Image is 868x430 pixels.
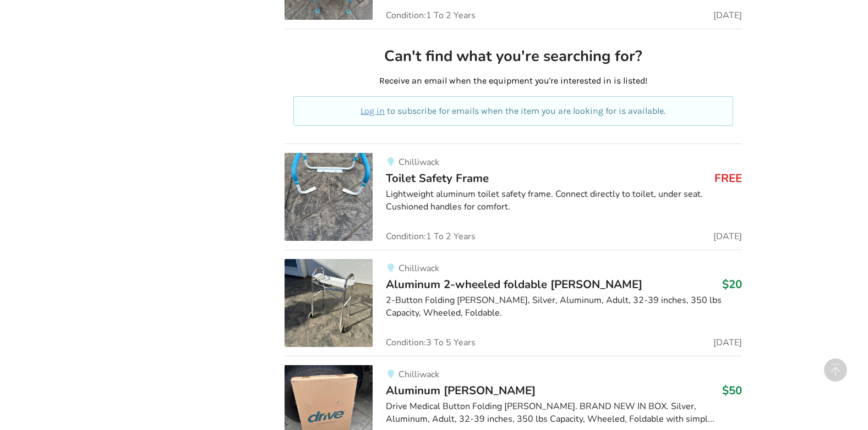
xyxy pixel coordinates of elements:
span: Aluminum 2-wheeled foldable [PERSON_NAME] [386,277,642,292]
span: [DATE] [713,338,742,347]
h3: FREE [714,171,742,185]
div: 2-Button Folding [PERSON_NAME], Silver, Aluminum, Adult, 32-39 inches, 350 lbs Capacity, Wheeled,... [386,294,742,319]
span: [DATE] [713,232,742,241]
span: Chilliwack [398,156,439,168]
div: Drive Medical Button Folding [PERSON_NAME]. BRAND NEW IN BOX. Silver, Aluminum, Adult, 32-39 inch... [386,400,742,426]
span: Aluminum [PERSON_NAME] [386,383,536,398]
p: to subscribe for emails when the item you are looking for is available. [307,105,720,118]
img: mobility-aluminum 2-wheeled foldable walker [285,259,373,347]
span: Chilliwack [398,262,439,274]
span: Condition: 3 To 5 Years [386,338,476,347]
div: Lightweight aluminum toilet safety frame. Connect directly to toilet, under seat. Cushioned handl... [386,188,742,213]
h3: $20 [722,277,742,291]
h2: Can't find what you're searching for? [293,47,733,66]
span: Chilliwack [398,368,439,381]
span: Toilet Safety Frame [386,170,489,186]
span: Condition: 1 To 2 Years [386,11,476,20]
a: mobility-aluminum 2-wheeled foldable walkerChilliwackAluminum 2-wheeled foldable [PERSON_NAME]$20... [285,250,742,356]
span: Condition: 1 To 2 Years [386,232,476,241]
a: bathroom safety-toilet safety frameChilliwackToilet Safety FrameFREELightweight aluminum toilet s... [285,144,742,250]
p: Receive an email when the equipment you're interested in is listed! [293,75,733,87]
h3: $50 [722,383,742,398]
img: bathroom safety-toilet safety frame [285,153,373,241]
span: [DATE] [713,11,742,20]
a: Log in [361,106,385,116]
